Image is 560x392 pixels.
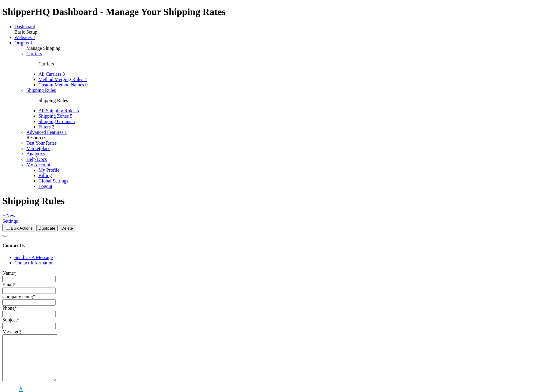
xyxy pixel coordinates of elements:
[38,184,52,189] a: Logout
[38,82,558,88] li: Custom Method Names
[59,225,75,231] button: Delete
[26,151,45,156] a: Analytics
[38,82,88,87] a: Custom Method Names 0
[65,130,67,135] span: 1
[38,77,87,82] a: Method Merging Rules 4
[52,124,54,129] span: 2
[14,260,53,265] a: Contact Information
[26,88,558,130] li: Shipping Rules
[26,51,558,88] li: Carriers
[26,140,558,146] li: Test Your Rates
[14,306,17,311] abbr: required
[38,178,558,184] li: Global Settings
[14,35,558,40] li: Websites
[2,219,18,224] a: Settings
[38,98,558,103] p: Shipping Rules
[2,224,35,231] button: Bulk Actions
[26,130,63,135] span: Advanced Features
[17,317,19,322] abbr: required
[2,306,17,311] label: Phone
[2,317,19,322] label: Subject
[19,329,22,334] abbr: required
[62,71,65,77] span: 3
[38,124,558,130] li: Filters
[33,35,35,40] span: 1
[84,77,87,82] span: 4
[26,157,47,162] a: Help Docs
[2,195,558,207] h1: Shipping Rules
[26,88,56,93] a: Shipping Rules
[26,157,558,162] li: Help Docs
[14,40,558,46] li: Origins
[14,255,53,260] a: Send Us A Message
[14,40,32,45] a: Origins 1
[26,130,67,135] a: Advanced Features 1
[14,35,35,40] a: Websites 1
[38,108,558,113] li: All Shipping Rules
[72,119,75,124] span: 5
[26,151,558,157] li: Analytics
[38,119,71,124] span: Shipping Groups
[14,40,29,45] span: Origins
[2,6,558,17] h1: ShipperHQ Dashboard - Manage Your Shipping Rates
[38,178,68,183] a: Global Settings
[38,173,52,178] a: Billing
[38,108,75,113] span: All Shipping Rules
[26,162,558,189] li: My Account
[38,113,558,119] li: Shipping Zones
[2,213,15,218] a: + New
[2,243,558,249] h4: Contact Us
[14,29,558,35] div: Basic Setup
[14,35,32,40] span: Websites
[38,71,61,77] span: All Carriers
[26,146,50,151] a: Marketplace
[26,51,42,56] a: Carriers
[26,140,57,146] a: Test Your Rates
[85,82,88,87] span: 0
[38,82,84,87] span: Custom Method Names
[38,113,72,119] a: Shipping Zones 5
[38,71,65,77] a: All Carriers 3
[38,173,558,178] li: Billing
[77,108,79,113] span: 5
[38,119,75,124] a: Shipping Groups 5
[2,282,16,287] label: Email
[30,40,32,45] span: 1
[26,162,50,167] a: My Account
[38,124,51,129] span: Filters
[38,113,69,119] span: Shipping Zones
[26,135,558,140] div: Resources
[2,294,35,299] label: Company name
[26,46,558,51] div: Manage Shipping
[26,130,558,135] li: Advanced Features
[70,113,72,119] span: 5
[33,294,35,299] abbr: required
[26,146,558,151] li: Marketplace
[38,124,54,129] a: Filters 2
[38,108,79,113] a: All Shipping Rules 5
[38,71,558,77] li: All Carriers
[38,61,558,67] p: Carriers
[38,167,59,173] a: My Profile
[14,24,35,29] a: Dashboard
[38,77,558,82] li: Method Merging Rules
[14,24,558,29] li: Dashboard
[14,282,16,287] abbr: required
[2,270,16,276] label: Name
[38,119,558,124] li: Shipping Groups
[2,329,22,334] label: Message
[14,270,16,276] abbr: required
[38,167,558,173] li: My Profile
